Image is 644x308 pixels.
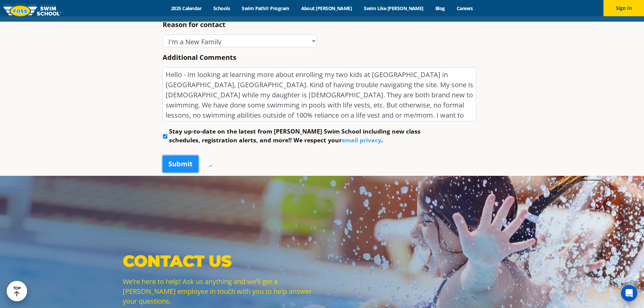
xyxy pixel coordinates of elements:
[342,136,381,144] a: email privacy
[429,5,451,11] a: Blog
[3,6,61,16] img: FOSS Swim School Logo
[208,5,236,11] a: Schools
[163,20,225,29] label: Reason for contact
[13,286,21,297] div: TOP
[163,156,198,172] input: Submit
[163,53,236,62] label: Additional Comments
[621,285,637,301] div: Open Intercom Messenger
[358,5,430,11] a: Swim Like [PERSON_NAME]
[451,5,479,11] a: Careers
[123,277,319,306] p: We’re here to help! Ask us anything and we’ll get a [PERSON_NAME] employee in touch with you to h...
[165,5,208,11] a: 2025 Calendar
[123,251,319,271] p: Contact Us
[236,5,295,11] a: Swim Path® Program
[295,5,358,11] a: About [PERSON_NAME]
[169,127,440,145] label: Stay up-to-date on the latest from [PERSON_NAME] Swim School including new class schedules, regis...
